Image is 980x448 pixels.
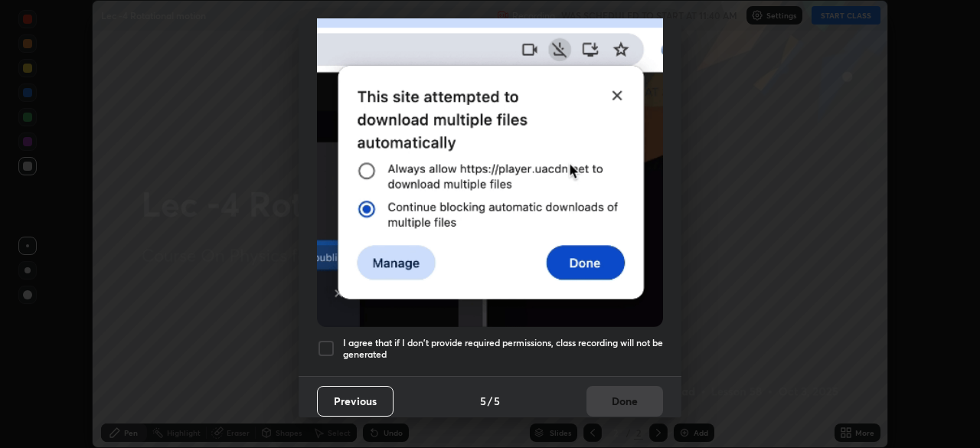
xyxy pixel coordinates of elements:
[480,393,486,409] h4: 5
[317,386,394,417] button: Previous
[488,393,492,409] h4: /
[494,393,500,409] h4: 5
[343,337,663,361] h5: I agree that if I don't provide required permissions, class recording will not be generated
